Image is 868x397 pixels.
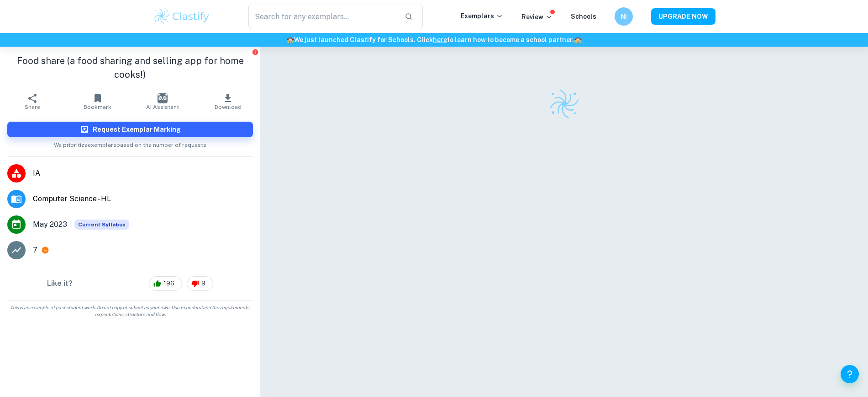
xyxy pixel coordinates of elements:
button: Help and Feedback [841,365,859,383]
span: Bookmark [84,104,111,110]
h6: We just launched Clastify for Schools. Click to learn how to become a school partner. [2,35,866,45]
span: 🏫 [286,36,294,43]
span: 🏫 [574,36,582,43]
h6: Like it? [47,278,73,289]
button: NI [615,7,633,26]
span: 9 [196,279,210,288]
a: Schools [571,13,596,20]
img: Clastify logo [548,88,580,120]
span: Share [25,104,40,110]
button: AI Assistant [130,89,195,114]
h6: NI [618,11,629,21]
div: This exemplar is based on the current syllabus. Feel free to refer to it for inspiration/ideas wh... [74,220,129,230]
div: 9 [187,276,213,291]
span: Computer Science - HL [33,193,253,204]
img: Clastify logo [153,7,211,26]
img: AI Assistant [158,93,168,103]
p: Review [521,12,552,22]
span: This is an example of past student work. Do not copy or submit as your own. Use to understand the... [4,304,257,318]
span: IA [33,168,253,179]
p: Exemplars [461,11,503,21]
button: Request Exemplar Marking [7,122,253,137]
p: 7 [33,245,37,256]
h6: Request Exemplar Marking [93,124,181,134]
a: here [433,36,447,43]
h1: Food share (a food sharing and selling app for home cooks!) [7,54,253,81]
span: May 2023 [33,219,67,230]
input: Search for any exemplars... [248,4,398,29]
button: Bookmark [65,89,131,114]
span: AI Assistant [146,104,179,110]
button: Download [195,89,261,114]
span: Current Syllabus [74,220,129,230]
div: 196 [149,276,182,291]
span: 196 [158,279,179,288]
button: Report issue [252,48,258,55]
span: Download [215,104,242,110]
button: UPGRADE NOW [651,8,715,25]
span: We prioritize exemplars based on the number of requests [54,137,206,149]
